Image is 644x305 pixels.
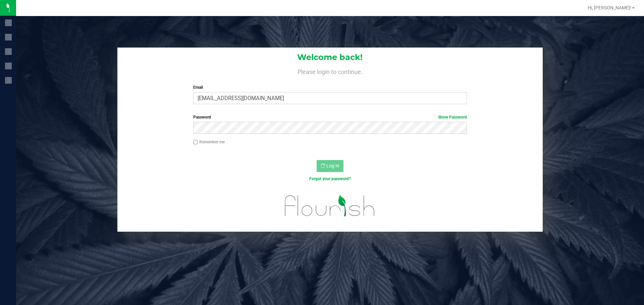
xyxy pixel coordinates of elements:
[193,115,211,120] span: Password
[588,5,631,10] span: Hi, [PERSON_NAME]!
[193,140,198,145] input: Remember me
[193,84,467,90] label: Email
[193,139,225,145] label: Remember me
[438,115,467,120] a: Show Password
[309,176,351,181] a: Forgot your password?
[117,53,543,62] h1: Welcome back!
[117,67,543,75] h4: Please login to continue.
[277,189,383,223] img: flourish_logo.svg
[317,160,343,172] button: Log In
[326,163,339,168] span: Log In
